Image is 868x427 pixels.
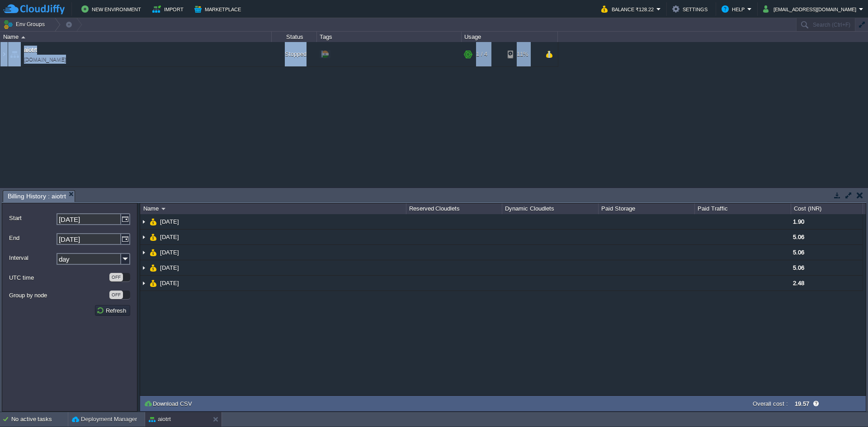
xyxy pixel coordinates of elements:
[9,213,56,223] label: Start
[141,203,406,214] div: Name
[152,4,186,14] button: Import
[476,42,487,66] div: 1 / 4
[96,306,129,314] button: Refresh
[0,42,8,66] img: AMDAwAAAACH5BAEAAAAALAAAAAABAAEAAAICRAEAOw==
[161,208,165,210] img: AMDAwAAAACH5BAEAAAAALAAAAAABAAEAAAICRAEAOw==
[140,214,147,229] img: AMDAwAAAACH5BAEAAAAALAAAAAABAAEAAAICRAEAOw==
[462,32,557,42] div: Usage
[9,291,108,300] label: Group by node
[150,276,157,291] img: AMDAwAAAACH5BAEAAAAALAAAAAABAAEAAAICRAEAOw==
[599,203,694,214] div: Paid Storage
[140,245,147,260] img: AMDAwAAAACH5BAEAAAAALAAAAAABAAEAAAICRAEAOw==
[109,291,123,299] div: OFF
[8,42,21,66] img: AMDAwAAAACH5BAEAAAAALAAAAAABAAEAAAICRAEAOw==
[793,218,804,225] span: 1.90
[21,36,25,38] img: AMDAwAAAACH5BAEAAAAALAAAAAABAAEAAAICRAEAOw==
[140,230,147,244] img: AMDAwAAAACH5BAEAAAAALAAAAAABAAEAAAICRAEAOw==
[763,4,859,14] button: [EMAIL_ADDRESS][DOMAIN_NAME]
[24,55,66,64] a: [DOMAIN_NAME]
[272,42,317,66] div: Stopped
[140,260,147,275] img: AMDAwAAAACH5BAEAAAAALAAAAAABAAEAAAICRAEAOw==
[9,253,56,263] label: Interval
[795,400,809,407] label: 19.57
[407,203,502,214] div: Reserved Cloudlets
[159,249,180,256] a: [DATE]
[508,42,537,66] div: 11%
[792,203,863,214] div: Cost (INR)
[159,279,180,287] a: [DATE]
[159,264,180,272] a: [DATE]
[24,46,37,55] a: aiotrt
[753,400,788,407] label: Overall cost :
[150,214,157,229] img: AMDAwAAAACH5BAEAAAAALAAAAAABAAEAAAICRAEAOw==
[793,249,804,256] span: 5.06
[1,32,271,42] div: Name
[793,280,804,286] span: 2.48
[109,273,123,282] div: OFF
[159,218,180,225] a: [DATE]
[672,4,710,14] button: Settings
[722,4,747,14] button: Help
[144,399,195,408] button: Download CSV
[793,234,804,240] span: 5.06
[81,4,144,14] button: New Environment
[150,260,157,275] img: AMDAwAAAACH5BAEAAAAALAAAAAABAAEAAAICRAEAOw==
[503,203,598,214] div: Dynamic Cloudlets
[272,32,316,42] div: Status
[150,245,157,260] img: AMDAwAAAACH5BAEAAAAALAAAAAABAAEAAAICRAEAOw==
[150,230,157,244] img: AMDAwAAAACH5BAEAAAAALAAAAAABAAEAAAICRAEAOw==
[72,415,137,424] button: Deployment Manager
[793,264,804,271] span: 5.06
[140,276,147,291] img: AMDAwAAAACH5BAEAAAAALAAAAAABAAEAAAICRAEAOw==
[695,203,791,214] div: Paid Traffic
[149,415,171,424] button: aiotrt
[601,4,656,14] button: Balance ₹128.22
[8,191,66,202] span: Billing History : aiotrt
[317,32,461,42] div: Tags
[11,412,68,427] div: No active tasks
[194,4,244,14] button: Marketplace
[159,233,180,241] a: [DATE]
[9,233,56,243] label: End
[9,273,108,282] label: UTC time
[3,4,65,15] img: CloudJiffy
[3,18,48,31] button: Env Groups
